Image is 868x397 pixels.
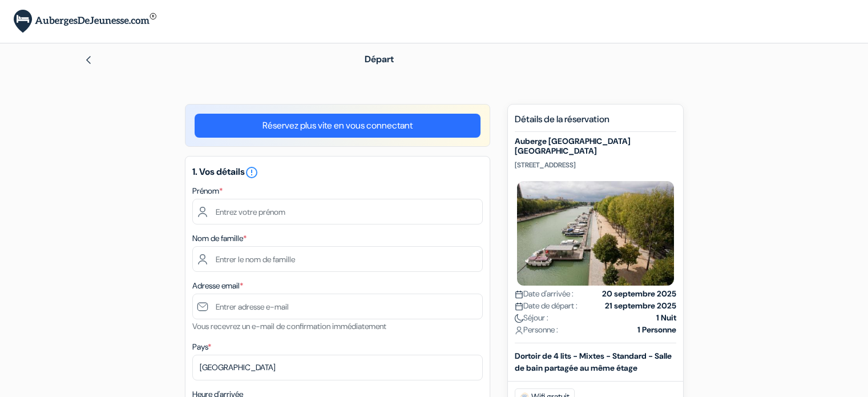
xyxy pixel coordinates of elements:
[602,288,676,300] strong: 20 septembre 2025
[192,294,483,319] input: Entrer adresse e-mail
[515,312,548,324] span: Séjour :
[192,232,247,244] label: Nom de famille
[515,324,558,336] span: Personne :
[515,137,676,156] h5: Auberge [GEOGRAPHIC_DATA] [GEOGRAPHIC_DATA]
[14,10,156,33] img: AubergesDeJeunesse.com
[192,199,483,224] input: Entrez votre prénom
[515,290,523,299] img: calendar.svg
[637,324,676,336] strong: 1 Personne
[192,341,211,353] label: Pays
[515,326,523,335] img: user_icon.svg
[605,300,676,312] strong: 21 septembre 2025
[245,166,259,178] a: error_outline
[195,114,481,138] a: Réservez plus vite en vous connectant
[515,161,676,170] p: [STREET_ADDRESS]
[515,314,523,323] img: moon.svg
[515,114,676,132] h5: Détails de la réservation
[192,166,483,179] h5: 1. Vos détails
[245,166,259,179] i: error_outline
[515,351,672,373] b: Dortoir de 4 lits - Mixtes - Standard - Salle de bain partagée au même étage
[192,280,243,292] label: Adresse email
[515,300,578,312] span: Date de départ :
[192,321,386,331] small: Vous recevrez un e-mail de confirmation immédiatement
[192,185,223,197] label: Prénom
[656,312,676,324] strong: 1 Nuit
[515,302,523,311] img: calendar.svg
[365,53,394,65] span: Départ
[84,55,93,65] img: left_arrow.svg
[192,246,483,272] input: Entrer le nom de famille
[515,288,574,300] span: Date d'arrivée :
